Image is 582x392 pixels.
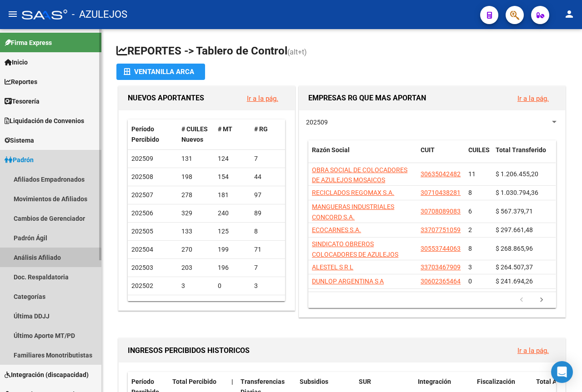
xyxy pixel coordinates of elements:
datatable-header-cell: # CUILES Nuevos [178,119,214,149]
span: Total Transferido [496,146,546,154]
span: 202504 [131,246,153,253]
div: 199 [218,244,247,255]
span: - AZULEJOS [72,5,127,25]
span: 202509 [306,119,328,126]
span: 202503 [131,264,153,271]
h1: REPORTES -> Tablero de Control [116,44,567,60]
span: 30635042482 [421,170,461,178]
span: 202505 [131,228,153,235]
div: 7 [254,263,283,273]
div: 8 [254,226,283,237]
span: ECOCARNES S.A. [312,226,361,233]
div: 124 [218,154,247,164]
span: Tesorería [5,96,40,106]
span: OBRA SOCIAL DE COLOCADORES DE AZULEJOS MOSAICOS GRANITEROS LUSTRADORES Y POCELA [312,166,407,204]
div: 278 [181,190,211,200]
span: 0 [468,278,472,285]
div: 240 [218,208,247,218]
span: 30710438281 [421,189,461,196]
span: 30602365464 [421,278,461,285]
div: 196 [218,263,247,273]
span: Período Percibido [131,125,159,143]
span: Firma Express [5,38,52,48]
a: Ir a la pág. [247,94,278,103]
a: Ir a la pág. [517,94,549,103]
span: # MT [218,125,232,133]
span: MANGUERAS INDUSTRIALES CONCORD S.A. [312,203,394,221]
span: EMPRESAS RG QUE MAS APORTAN [308,94,426,102]
datatable-header-cell: # RG [251,119,287,149]
span: | [231,378,233,385]
span: 202501 [131,300,153,308]
span: $ 297.661,48 [496,226,533,233]
datatable-header-cell: # MT [214,119,251,149]
span: 202506 [131,209,153,217]
div: 131 [181,154,211,164]
div: 133 [181,226,211,237]
datatable-header-cell: CUIT [417,140,465,170]
span: 33703467909 [421,263,461,271]
span: 202509 [131,155,153,162]
span: Total Anses [536,378,570,385]
span: DUNLOP ARGENTINA S A [312,278,384,285]
a: Ir a la pág. [517,347,549,355]
span: ALESTEL S R L [312,263,353,271]
a: go to previous page [513,295,530,305]
span: Razón Social [312,146,350,154]
span: 202507 [131,191,153,198]
button: Ir a la pág. [240,90,286,107]
div: 203 [181,263,211,273]
span: 33707751059 [421,226,461,233]
div: 89 [254,208,283,218]
div: 3 [254,281,283,291]
div: 44 [254,172,283,182]
span: $ 1.030.794,36 [496,189,538,196]
div: 154 [218,172,247,182]
div: 71 [254,244,283,255]
span: CUILES [468,146,490,154]
button: Ir a la pág. [510,342,556,359]
div: 270 [181,244,211,255]
span: 202508 [131,173,153,180]
datatable-header-cell: Razón Social [308,140,417,170]
span: Inicio [5,57,28,67]
mat-icon: person [564,9,575,20]
span: Integración (discapacidad) [5,370,89,380]
span: Total Percibido [172,378,216,385]
mat-icon: menu [7,9,18,20]
div: 3 [254,299,283,309]
div: 181 [218,190,247,200]
button: Ir a la pág. [510,90,556,107]
span: # CUILES Nuevos [181,125,208,143]
span: NUEVOS APORTANTES [128,94,204,102]
button: Ventanilla ARCA [116,64,205,80]
span: 3 [468,263,472,271]
span: Liquidación de Convenios [5,116,84,126]
div: 7 [254,154,283,164]
span: 202502 [131,282,153,289]
span: (alt+t) [287,48,307,56]
div: 3 [181,299,211,309]
datatable-header-cell: Período Percibido [128,119,178,149]
a: go to next page [533,295,550,305]
div: 97 [254,190,283,200]
datatable-header-cell: Total Transferido [492,140,556,170]
div: 3 [181,281,211,291]
datatable-header-cell: CUILES [465,140,492,170]
div: 0 [218,299,247,309]
span: Sistema [5,135,34,145]
span: $ 264.507,37 [496,263,533,271]
span: # RG [254,125,268,133]
span: 6 [468,208,472,215]
span: INGRESOS PERCIBIDOS HISTORICOS [128,346,250,355]
div: 329 [181,208,211,218]
span: 2 [468,226,472,233]
div: 125 [218,226,247,237]
span: CUIT [421,146,435,154]
span: 11 [468,170,476,178]
span: 30553744063 [421,245,461,252]
span: 8 [468,189,472,196]
span: Reportes [5,77,37,87]
span: 30708089083 [421,208,461,215]
span: 8 [468,245,472,252]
